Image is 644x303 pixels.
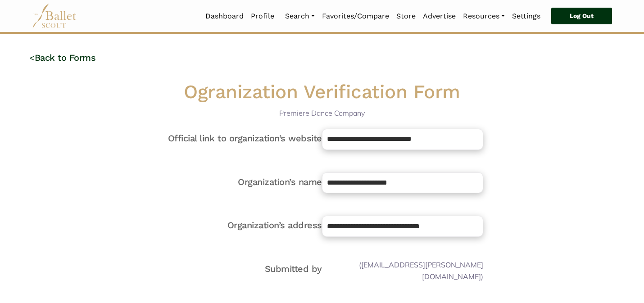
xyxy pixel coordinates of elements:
[161,132,322,144] h4: Official link to organization’s website
[161,176,322,188] h4: Organization’s name
[161,263,322,275] h4: Submitted by
[29,52,95,63] a: <Back to Forms
[202,7,247,26] a: Dashboard
[551,8,612,25] a: Log Out
[419,7,459,26] a: Advertise
[322,259,483,282] div: ( [EMAIL_ADDRESS][PERSON_NAME][DOMAIN_NAME] )
[281,7,318,26] a: Search
[161,108,483,119] p: Premiere Dance Company
[29,52,35,63] code: <
[161,219,322,231] h4: Organization’s address
[393,7,419,26] a: Store
[318,7,393,26] a: Favorites/Compare
[247,7,278,26] a: Profile
[161,80,483,104] h1: Ogranization Verification Form
[508,7,544,26] a: Settings
[459,7,508,26] a: Resources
